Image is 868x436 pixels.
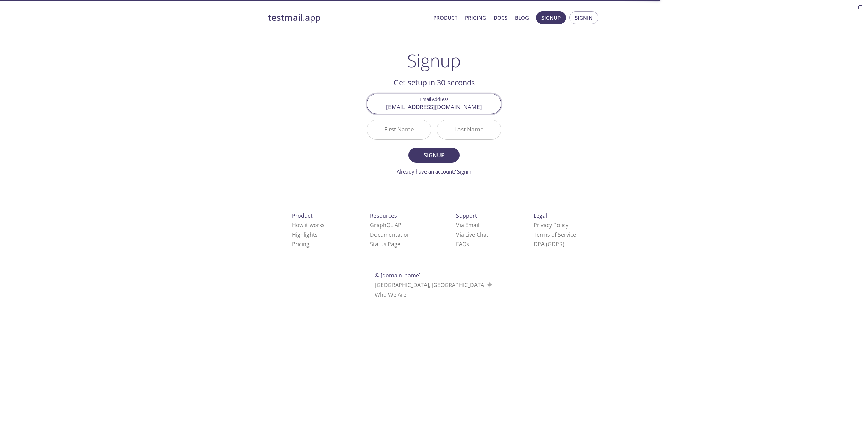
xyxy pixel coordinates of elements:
a: Pricing [465,13,486,22]
span: s [466,240,469,248]
span: © [DOMAIN_NAME] [375,272,421,279]
button: Signin [569,11,598,24]
span: [GEOGRAPHIC_DATA], [GEOGRAPHIC_DATA] [375,281,494,289]
button: Signup [408,148,460,163]
a: Via Live Chat [456,231,488,238]
a: Who We Are [375,291,406,298]
a: testmail.app [268,12,428,23]
span: Signup [541,13,561,22]
h1: Signup [407,50,461,71]
span: Signup [416,150,452,160]
span: Signin [575,13,593,22]
a: Highlights [292,231,318,238]
a: Privacy Policy [534,221,568,229]
span: Resources [370,212,397,219]
a: GraphQL API [370,221,403,229]
a: Product [433,13,457,22]
a: Already have an account? Signin [397,168,471,175]
a: FAQ [456,240,469,248]
a: Blog [515,13,529,22]
button: Signup [536,11,566,24]
span: Support [456,212,477,219]
a: DPA (GDPR) [534,240,564,248]
a: Pricing [292,240,310,248]
h2: Get setup in 30 seconds [367,77,501,88]
a: Terms of Service [534,231,576,238]
strong: testmail [268,12,303,23]
a: How it works [292,221,325,229]
a: Status Page [370,240,400,248]
a: Via Email [456,221,479,229]
span: Product [292,212,313,219]
span: Legal [534,212,547,219]
a: Docs [494,13,507,22]
a: Documentation [370,231,411,238]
